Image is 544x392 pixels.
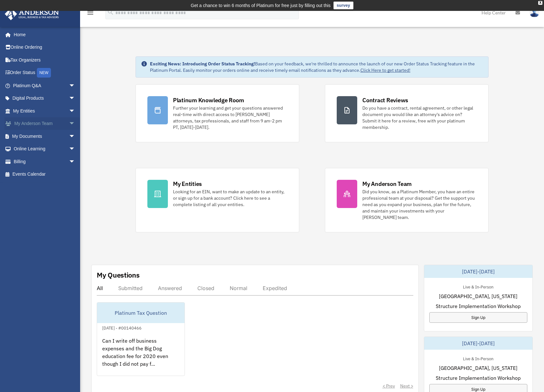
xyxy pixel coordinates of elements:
i: menu [87,9,94,17]
div: My Entities [173,180,202,188]
span: [GEOGRAPHIC_DATA], [US_STATE] [439,364,517,372]
a: Billingarrow_drop_down [4,155,85,168]
div: All [97,285,103,291]
div: [DATE]-[DATE] [424,265,533,278]
a: Platinum Q&Aarrow_drop_down [4,79,85,92]
div: Platinum Tax Question [97,303,185,323]
div: Further your learning and get your questions answered real-time with direct access to [PERSON_NAM... [173,105,287,130]
div: Platinum Knowledge Room [173,96,244,104]
a: Platinum Tax Question[DATE] - #00140466Can I write off business expenses and the Big Dog educatio... [97,302,185,376]
a: Digital Productsarrow_drop_down [4,92,85,105]
div: My Anderson Team [362,180,412,188]
div: Can I write off business expenses and the Big Dog education fee for 2020 even though I did not pa... [97,332,185,382]
a: My Anderson Team Did you know, as a Platinum Member, you have an entire professional team at your... [325,168,489,232]
a: Events Calendar [4,168,85,181]
div: Did you know, as a Platinum Member, you have an entire professional team at your disposal? Get th... [362,188,477,221]
div: Get a chance to win 6 months of Platinum for free just by filling out this [191,2,331,9]
div: Do you have a contract, rental agreement, or other legal document you would like an attorney's ad... [362,105,477,130]
a: My Entities Looking for an EIN, want to make an update to an entity, or sign up for a bank accoun... [136,168,299,232]
span: arrow_drop_down [69,130,82,143]
div: Looking for an EIN, want to make an update to an entity, or sign up for a bank account? Click her... [173,188,287,208]
span: arrow_drop_down [69,117,82,130]
div: Contract Reviews [362,96,408,104]
a: Online Learningarrow_drop_down [4,143,85,155]
a: Tax Organizers [4,54,85,66]
div: Based on your feedback, we're thrilled to announce the launch of our new Order Status Tracking fe... [150,61,483,73]
img: Anderson Advisors Platinum Portal [3,8,61,20]
span: arrow_drop_down [69,79,82,92]
div: NEW [37,68,51,78]
a: Click Here to get started! [360,67,410,73]
a: Platinum Knowledge Room Further your learning and get your questions answered real-time with dire... [136,84,299,142]
span: arrow_drop_down [69,155,82,168]
div: Normal [230,285,247,291]
div: Answered [158,285,182,291]
div: close [538,1,542,5]
div: Live & In-Person [458,283,499,290]
div: Expedited [263,285,287,291]
a: Sign Up [429,312,528,323]
div: Submitted [118,285,143,291]
a: My Documentsarrow_drop_down [4,130,85,143]
span: Structure Implementation Workshop [436,374,521,382]
div: My Questions [97,270,140,280]
span: [GEOGRAPHIC_DATA], [US_STATE] [439,292,517,300]
span: arrow_drop_down [69,92,82,105]
div: [DATE]-[DATE] [424,337,533,350]
div: Live & In-Person [458,355,499,362]
i: search [107,9,114,16]
a: Contract Reviews Do you have a contract, rental agreement, or other legal document you would like... [325,84,489,142]
div: [DATE] - #00140466 [97,324,147,331]
strong: Exciting News: Introducing Order Status Tracking! [150,61,255,67]
span: arrow_drop_down [69,104,82,118]
a: My Anderson Teamarrow_drop_down [4,117,85,130]
a: Home [4,28,82,41]
a: Online Ordering [4,41,85,54]
span: Structure Implementation Workshop [436,302,521,310]
span: arrow_drop_down [69,143,82,156]
a: menu [87,11,94,17]
a: Order StatusNEW [4,66,85,79]
div: Closed [197,285,214,291]
a: survey [334,2,353,9]
img: User Pic [530,8,539,17]
a: My Entitiesarrow_drop_down [4,104,85,117]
